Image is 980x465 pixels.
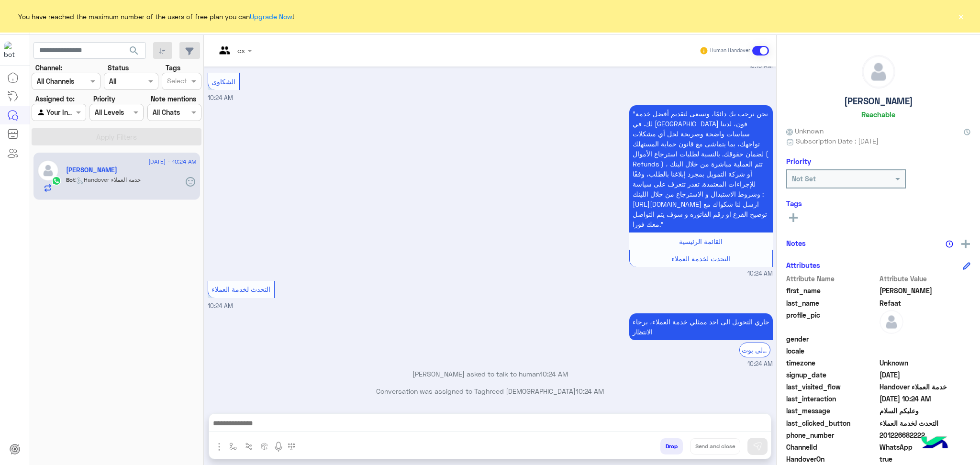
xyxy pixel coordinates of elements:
[151,94,196,104] label: Note mentions
[880,334,971,344] span: null
[880,394,971,404] span: 2025-09-10T07:24:43.438Z
[880,406,971,416] span: وعليكم السلام
[629,313,773,340] p: 10/9/2025, 10:24 AM
[250,12,292,21] a: Upgrade Now
[861,110,895,119] h6: Reachable
[786,261,820,269] h6: Attributes
[880,430,971,440] span: 201226682222
[212,285,270,293] span: التحدث لخدمة العملاء
[786,430,878,440] span: phone_number
[786,358,878,368] span: timezone
[208,386,773,396] p: Conversation was assigned to Taghreed [DEMOGRAPHIC_DATA]
[245,443,253,450] img: Trigger scenario
[679,237,723,245] span: القائمة الرئيسية
[66,166,117,174] h5: Mahmoud Refaat
[786,418,878,428] span: last_clicked_button
[748,62,773,71] span: 10:19 AM
[288,443,295,451] img: make a call
[18,11,294,22] span: You have reached the maximum number of the users of free plan you can !
[148,157,196,166] span: [DATE] - 10:24 AM
[880,370,971,380] span: 2025-09-09T07:59:48.503Z
[918,427,951,460] img: hulul-logo.png
[786,298,878,308] span: last_name
[37,160,59,181] img: defaultAdmin.png
[35,94,75,104] label: Assigned to:
[961,240,970,248] img: add
[786,239,806,247] h6: Notes
[880,454,971,464] span: true
[786,394,878,404] span: last_interaction
[261,443,268,450] img: create order
[273,441,284,453] img: send voice note
[786,382,878,392] span: last_visited_flow
[786,346,878,356] span: locale
[208,369,773,379] p: [PERSON_NAME] asked to talk to human
[166,63,180,73] label: Tags
[690,438,740,454] button: Send and close
[786,157,811,166] h6: Priority
[844,96,913,107] h5: [PERSON_NAME]
[32,128,201,145] button: Apply Filters
[660,438,683,454] button: Drop
[786,442,878,452] span: ChannelId
[786,199,970,208] h6: Tags
[880,346,971,356] span: null
[671,255,730,263] span: التحدث لخدمة العملاء
[576,387,604,395] span: 10:24 AM
[241,438,257,454] button: Trigger scenario
[786,370,878,380] span: signup_date
[786,286,878,296] span: first_name
[66,176,75,183] span: Bot
[128,45,140,56] span: search
[208,302,233,310] span: 10:24 AM
[786,126,824,136] span: Unknown
[35,63,62,73] label: Channel:
[880,310,903,334] img: defaultAdmin.png
[956,11,966,21] button: ×
[225,438,241,454] button: select flow
[75,176,141,183] span: : Handover خدمة العملاء
[52,176,61,186] img: WhatsApp
[122,42,146,63] button: search
[786,406,878,416] span: last_message
[880,286,971,296] span: Mahmoud
[93,94,115,104] label: Priority
[880,418,971,428] span: التحدث لخدمة العملاء
[633,110,768,228] span: "نحن نرحب بك دائمًا، ونسعى لتقديم أفضل خدمة لك. في [GEOGRAPHIC_DATA] فون، لدينا سياسات واضحة وصري...
[629,105,773,232] p: 10/9/2025, 10:24 AM
[213,441,225,453] img: send attachment
[747,360,773,369] span: 10:24 AM
[257,438,273,454] button: create order
[166,76,187,88] div: Select
[946,240,953,248] img: notes
[796,136,879,146] span: Subscription Date : [DATE]
[710,47,750,55] small: Human Handover
[786,274,878,284] span: Attribute Name
[753,442,762,451] img: send message
[880,442,971,452] span: 2
[108,63,129,73] label: Status
[880,382,971,392] span: Handover خدمة العملاء
[862,55,895,88] img: defaultAdmin.png
[208,94,233,101] span: 10:24 AM
[212,77,235,86] span: الشكاوى
[4,42,21,59] img: 1403182699927242
[747,269,773,278] span: 10:24 AM
[786,334,878,344] span: gender
[880,358,971,368] span: Unknown
[540,370,568,378] span: 10:24 AM
[786,310,878,332] span: profile_pic
[786,454,878,464] span: HandoverOn
[739,343,770,357] div: الرجوع الى بوت
[229,443,237,450] img: select flow
[880,274,971,284] span: Attribute Value
[880,298,971,308] span: Refaat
